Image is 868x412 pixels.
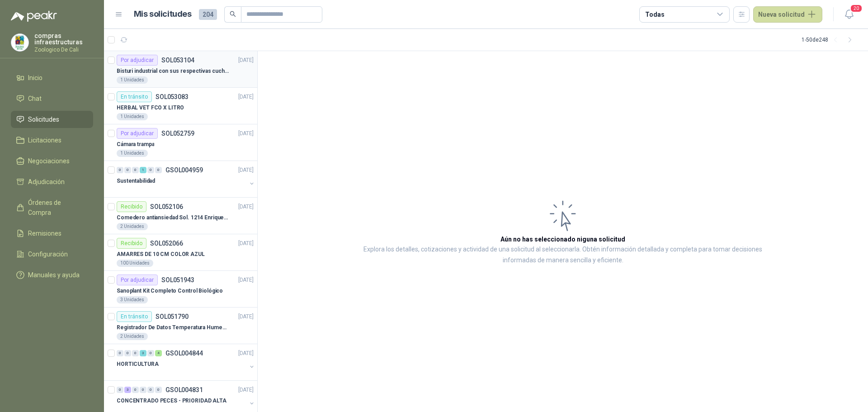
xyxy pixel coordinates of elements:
[132,387,139,393] div: 0
[117,387,123,393] div: 0
[117,104,184,112] p: HERBAL VET FCO X LITRO
[28,228,61,238] span: Remisiones
[500,234,625,244] h3: Aún no has seleccionado niguna solicitud
[104,198,257,234] a: RecibidoSOL052106[DATE] Comedero antiansiedad Sol. 1214 Enriquecimiento2 Unidades
[28,94,42,104] span: Chat
[165,167,203,173] p: GSOL004959
[753,6,822,23] button: Nueva solicitud
[147,167,154,173] div: 0
[117,55,158,66] div: Por adjudicar
[11,194,93,221] a: Órdenes de Compra
[117,165,255,194] a: 0 0 0 1 0 0 GSOL004959[DATE] Sustentabilidad
[238,349,254,358] p: [DATE]
[156,94,189,100] p: SOL053083
[165,387,203,393] p: GSOL004831
[104,271,257,308] a: Por adjudicarSOL051943[DATE] Sanoplant Kit Completo Control Biológico3 Unidades
[238,166,254,175] p: [DATE]
[117,348,255,377] a: 0 0 0 3 0 4 GSOL004844[DATE] HORTICULTURA
[117,360,159,369] p: HORTICULTURA
[117,140,154,149] p: Cámara trampa
[238,386,254,394] p: [DATE]
[117,167,123,173] div: 0
[28,270,80,280] span: Manuales y ayuda
[11,132,93,149] a: Licitaciones
[34,33,93,45] p: compras infraestructuras
[161,57,194,63] p: SOL053104
[117,177,155,185] p: Sustentabilidad
[117,323,229,332] p: Registrador De Datos Temperatura Humedad Usb 32.000 Registro
[140,387,146,393] div: 0
[104,234,257,271] a: RecibidoSOL052066[DATE] AMARRES DE 10 CM COLOR AZUL100 Unidades
[117,296,148,303] div: 3 Unidades
[238,203,254,211] p: [DATE]
[104,308,257,344] a: En tránsitoSOL051790[DATE] Registrador De Datos Temperatura Humedad Usb 32.000 Registro2 Unidades
[238,239,254,248] p: [DATE]
[161,130,194,137] p: SOL052759
[28,156,70,166] span: Negociaciones
[28,198,85,218] span: Órdenes de Compra
[117,275,158,285] div: Por adjudicar
[238,93,254,101] p: [DATE]
[104,51,257,88] a: Por adjudicarSOL053104[DATE] Bisturi industrial con sus respectivas cuchillas segun muestra1 Unid...
[802,33,857,47] div: 1 - 50 de 248
[155,167,162,173] div: 0
[124,350,131,356] div: 0
[156,313,189,320] p: SOL051790
[11,225,93,242] a: Remisiones
[117,213,229,222] p: Comedero antiansiedad Sol. 1214 Enriquecimiento
[850,4,863,13] span: 20
[11,90,93,107] a: Chat
[11,266,93,284] a: Manuales y ayuda
[104,124,257,161] a: Por adjudicarSOL052759[DATE] Cámara trampa1 Unidades
[117,76,148,84] div: 1 Unidades
[238,129,254,138] p: [DATE]
[238,276,254,284] p: [DATE]
[132,167,139,173] div: 0
[28,177,65,187] span: Adjudicación
[11,34,28,51] img: Company Logo
[124,387,131,393] div: 3
[238,56,254,65] p: [DATE]
[117,250,205,259] p: AMARRES DE 10 CM COLOR AZUL
[147,350,154,356] div: 0
[150,240,183,246] p: SOL052066
[34,47,93,52] p: Zoologico De Cali
[841,6,857,23] button: 20
[150,204,183,210] p: SOL052106
[28,73,42,83] span: Inicio
[117,223,148,230] div: 2 Unidades
[11,69,93,86] a: Inicio
[147,387,154,393] div: 0
[238,313,254,321] p: [DATE]
[117,113,148,120] div: 1 Unidades
[645,9,664,19] div: Todas
[28,114,59,124] span: Solicitudes
[28,249,68,259] span: Configuración
[117,350,123,356] div: 0
[117,67,229,76] p: Bisturi industrial con sus respectivas cuchillas segun muestra
[11,11,57,22] img: Logo peakr
[11,152,93,170] a: Negociaciones
[117,150,148,157] div: 1 Unidades
[230,11,236,17] span: search
[140,167,146,173] div: 1
[117,128,158,139] div: Por adjudicar
[155,387,162,393] div: 0
[11,246,93,263] a: Configuración
[117,287,223,295] p: Sanoplant Kit Completo Control Biológico
[117,238,146,249] div: Recibido
[11,173,93,190] a: Adjudicación
[155,350,162,356] div: 4
[11,111,93,128] a: Solicitudes
[117,311,152,322] div: En tránsito
[132,350,139,356] div: 0
[134,8,192,21] h1: Mis solicitudes
[117,333,148,340] div: 2 Unidades
[28,135,61,145] span: Licitaciones
[348,244,778,266] p: Explora los detalles, cotizaciones y actividad de una solicitud al seleccionarla. Obtén informaci...
[117,397,226,405] p: CONCENTRADO PECES - PRIORIDAD ALTA
[199,9,217,20] span: 204
[117,260,153,267] div: 100 Unidades
[140,350,146,356] div: 3
[117,91,152,102] div: En tránsito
